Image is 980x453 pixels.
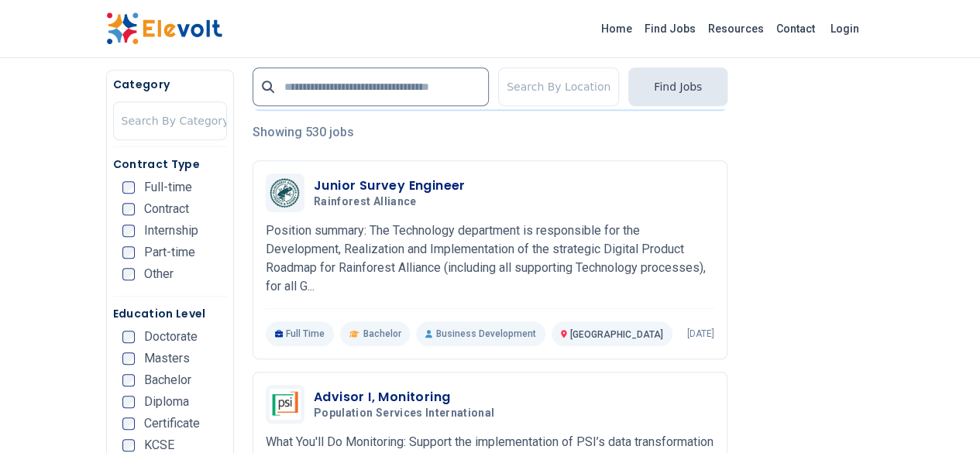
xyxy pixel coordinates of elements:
[270,389,301,420] img: Population Services International
[903,379,980,453] iframe: Chat Widget
[638,16,702,41] a: Find Jobs
[144,225,198,237] span: Internship
[314,407,495,420] span: Population Services International
[270,178,301,208] img: Rainforest Alliance
[266,321,335,346] p: Full Time
[628,67,727,106] button: Find Jobs
[122,203,135,215] input: Contract
[144,352,190,365] span: Masters
[314,177,466,195] h3: Junior Survey Engineer
[122,352,135,365] input: Masters
[144,439,174,451] span: KCSE
[144,331,198,343] span: Doctorate
[122,246,135,259] input: Part-time
[363,328,401,340] span: Bachelor
[821,13,868,44] a: Login
[144,268,174,280] span: Other
[687,328,714,340] p: [DATE]
[144,203,189,215] span: Contract
[144,396,189,408] span: Diploma
[144,374,191,386] span: Bachelor
[266,173,714,346] a: Rainforest AllianceJunior Survey EngineerRainforest AlliancePosition summary: The Technology depa...
[144,417,200,430] span: Certificate
[106,12,222,45] img: Elevolt
[314,195,417,209] span: Rainforest Alliance
[122,396,135,408] input: Diploma
[122,331,135,343] input: Doctorate
[314,388,501,407] h3: Advisor I, Monitoring
[122,268,135,280] input: Other
[253,123,727,142] p: Showing 530 jobs
[770,16,821,41] a: Contact
[266,221,714,296] p: Position summary: The Technology department is responsible for the Development, Realization and I...
[144,246,195,259] span: Part-time
[122,417,135,430] input: Certificate
[113,156,227,172] h5: Contract Type
[122,439,135,451] input: KCSE
[122,181,135,194] input: Full-time
[570,329,663,340] span: [GEOGRAPHIC_DATA]
[595,16,638,41] a: Home
[144,181,192,194] span: Full-time
[113,77,227,92] h5: Category
[122,225,135,237] input: Internship
[702,16,770,41] a: Resources
[122,374,135,386] input: Bachelor
[113,306,227,321] h5: Education Level
[416,321,545,346] p: Business Development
